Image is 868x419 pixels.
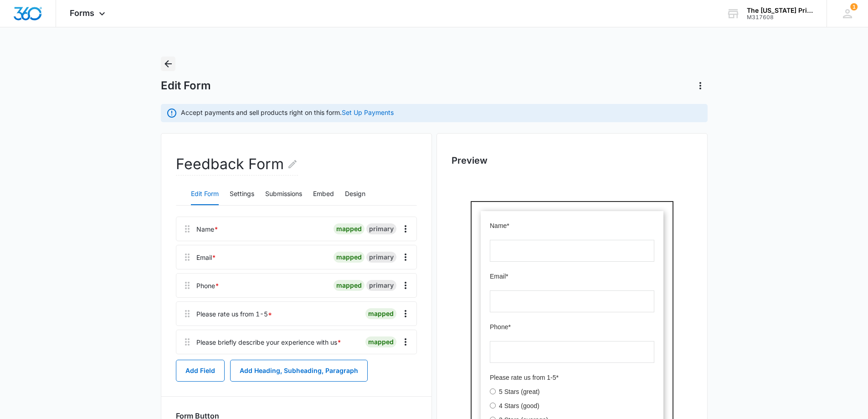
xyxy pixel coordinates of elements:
[33,247,69,257] label: 1 Star (poor)
[365,308,396,319] div: mapped
[24,332,188,352] button: Submit
[196,337,341,347] div: Please briefly describe your experience with us
[70,8,94,18] span: Forms
[161,57,175,71] button: Back
[33,191,73,200] label: 5 Stars (great)
[398,306,413,321] button: Overflow Menu
[196,253,216,262] div: Email
[33,233,101,243] label: 2 Stars (below average)
[345,183,365,205] button: Design
[176,360,225,382] button: Add Field
[398,222,413,236] button: Overflow Menu
[24,76,40,83] span: Email
[230,360,368,382] button: Add Heading, Subheading, Paragraph
[161,79,211,93] h1: Edit Form
[196,309,272,319] div: Please rate us from 1-5
[334,252,365,263] div: mapped
[24,127,42,134] span: Phone
[196,224,218,234] div: Name
[191,183,219,205] button: Edit Form
[24,271,157,279] span: Please briefly describe your experience with us
[176,153,298,176] h2: Feedback Form
[398,278,413,293] button: Overflow Menu
[287,153,298,175] button: Edit Form Name
[92,338,120,346] span: Submit
[850,3,858,10] div: notifications count
[33,219,82,228] label: 3 Stars (average)
[398,335,413,349] button: Overflow Menu
[196,281,219,290] div: Phone
[693,78,708,93] button: Actions
[747,7,813,14] div: account name
[33,205,73,214] label: 4 Stars (good)
[313,183,334,205] button: Embed
[265,183,302,205] button: Submissions
[334,223,365,234] div: mapped
[180,352,297,379] iframe: reCAPTCHA
[181,108,394,117] p: Accept payments and sell products right on this form.
[334,280,365,291] div: mapped
[452,154,693,167] h2: Preview
[398,250,413,264] button: Overflow Menu
[366,252,396,263] div: primary
[850,3,858,10] span: 1
[366,280,396,291] div: primary
[24,177,90,185] span: Please rate us from 1-5
[342,109,394,116] a: Set Up Payments
[747,14,813,21] div: account id
[230,183,254,205] button: Settings
[366,223,396,234] div: primary
[365,336,396,347] div: mapped
[24,26,41,33] span: Name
